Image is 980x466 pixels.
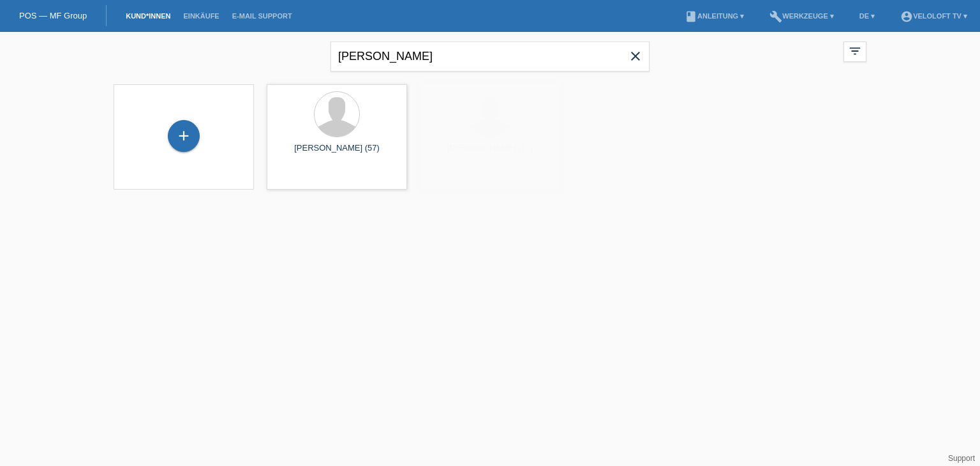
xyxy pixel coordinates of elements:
a: DE ▾ [853,12,881,20]
a: Kund*innen [119,12,177,20]
a: Support [948,454,975,463]
div: Kund*in hinzufügen [168,125,199,147]
a: E-Mail Support [226,12,299,20]
a: POS — MF Group [19,11,87,20]
input: Suche... [330,41,650,71]
div: [PERSON_NAME] (57) [277,143,397,163]
i: book [685,10,697,23]
i: account_circle [900,10,913,23]
a: bookAnleitung ▾ [678,12,750,20]
i: build [769,10,782,23]
i: filter_list [848,44,862,58]
a: Einkäufe [177,12,225,20]
div: [PERSON_NAME] (71) [430,143,550,163]
a: buildWerkzeuge ▾ [763,12,840,20]
i: close [628,49,643,64]
a: account_circleVeloLoft TV ▾ [894,12,974,20]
